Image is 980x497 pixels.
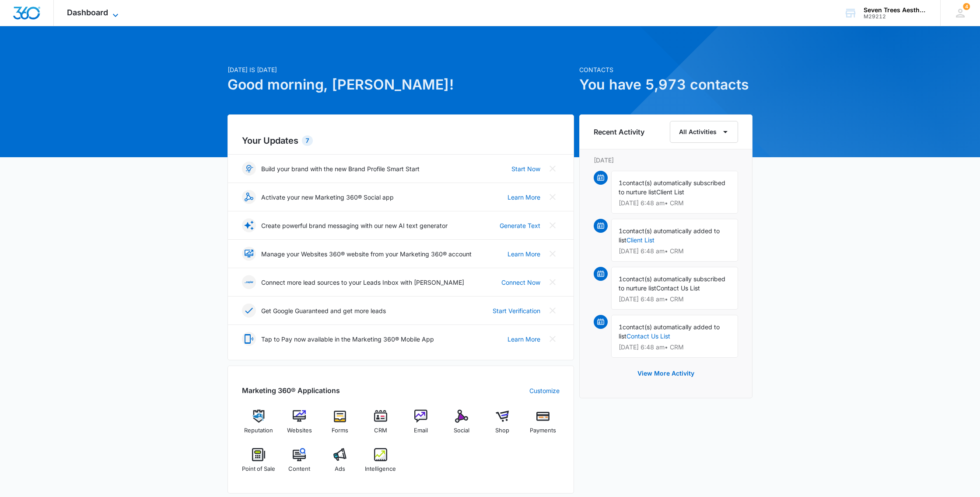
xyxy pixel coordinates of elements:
span: Websites [287,426,312,435]
p: [DATE] 6:48 am • CRM [619,248,731,254]
a: Ads [323,448,357,480]
div: notifications count [963,3,970,10]
a: Learn More [507,249,540,259]
span: contact(s) automatically subscribed to nurture list [619,179,725,196]
span: Contact Us List [656,284,700,292]
span: contact(s) automatically subscribed to nurture list [619,275,725,292]
span: Point of Sale [242,465,275,473]
a: Intelligence [364,448,397,480]
a: Content [283,448,316,480]
span: Ads [335,465,345,473]
a: Generate Text [500,221,540,230]
span: 1 [619,179,623,186]
p: [DATE] is [DATE] [227,65,574,74]
button: All Activities [670,121,738,143]
span: contact(s) automatically added to list [619,323,720,340]
button: Close [546,247,560,261]
p: Build your brand with the new Brand Profile Smart Start [261,164,420,173]
span: Dashboard [67,8,108,17]
span: Payments [530,426,556,435]
p: Activate your new Marketing 360® Social app [261,193,394,202]
button: View More Activity [629,363,703,384]
a: Shop [486,410,519,441]
a: Reputation [242,410,276,441]
a: Start Now [511,164,540,173]
p: Get Google Guaranteed and get more leads [261,306,386,315]
span: contact(s) automatically added to list [619,227,720,244]
h1: You have 5,973 contacts [579,74,752,95]
span: Shop [495,426,509,435]
span: Forms [332,426,348,435]
h2: Marketing 360® Applications [242,385,340,396]
button: Close [546,332,560,346]
p: Contacts [579,65,752,74]
a: Email [404,410,438,441]
button: Close [546,218,560,232]
a: Customize [529,386,560,395]
span: Intelligence [365,465,396,473]
div: account id [864,14,927,20]
a: Learn More [507,335,540,344]
button: Close [546,304,560,318]
p: Tap to Pay now available in the Marketing 360® Mobile App [261,335,434,344]
a: Contact Us List [626,332,670,340]
span: Email [414,426,428,435]
span: Social [454,426,469,435]
a: Client List [626,236,654,244]
a: CRM [364,410,397,441]
span: Content [288,465,310,473]
div: 7 [302,135,313,146]
a: Start Verification [493,306,540,315]
p: Create powerful brand messaging with our new AI text generator [261,221,448,230]
p: [DATE] 6:48 am • CRM [619,296,731,302]
p: [DATE] 6:48 am • CRM [619,200,731,206]
a: Websites [283,410,316,441]
span: Client List [656,188,684,196]
button: Close [546,275,560,289]
span: 1 [619,227,623,235]
p: Connect more lead sources to your Leads Inbox with [PERSON_NAME] [261,278,464,287]
p: Manage your Websites 360® website from your Marketing 360® account [261,249,472,259]
div: account name [864,7,927,14]
h1: Good morning, [PERSON_NAME]! [227,74,574,95]
a: Learn More [507,193,540,202]
h2: Your Updates [242,134,560,147]
span: 1 [619,275,623,283]
a: Payments [526,410,560,441]
button: Close [546,162,560,176]
span: 4 [963,3,970,10]
span: 1 [619,323,623,331]
h6: Recent Activity [594,127,644,137]
p: [DATE] 6:48 am • CRM [619,344,731,350]
a: Connect Now [501,278,540,287]
span: Reputation [244,426,273,435]
p: [DATE] [594,155,738,165]
a: Point of Sale [242,448,276,480]
button: Close [546,190,560,204]
a: Forms [323,410,357,441]
a: Social [445,410,479,441]
span: CRM [374,426,387,435]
